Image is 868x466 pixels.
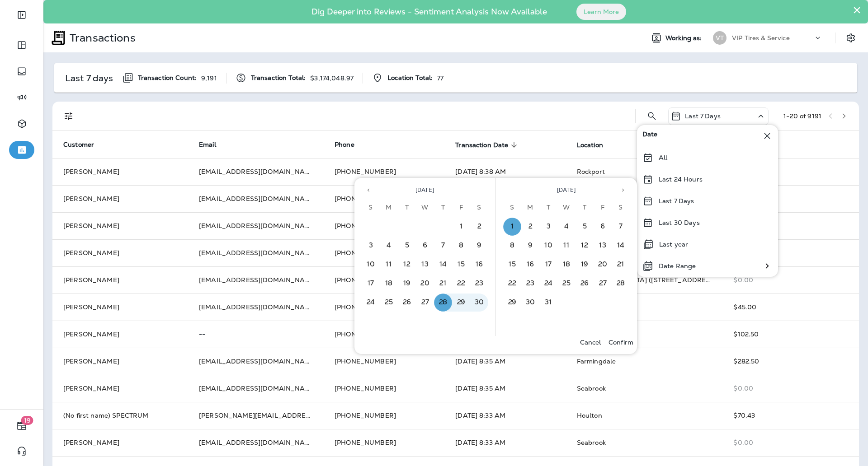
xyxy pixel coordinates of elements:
span: Transaction Date [455,141,508,149]
span: Transaction Total: [251,74,306,82]
button: 16 [521,256,539,274]
button: 9 [521,237,539,255]
button: 1 [452,218,470,236]
button: 29 [503,294,521,312]
span: Rockport [577,168,605,176]
button: 30 [470,294,488,312]
button: 6 [416,237,434,255]
td: $102.50 [722,321,859,348]
span: Sunday [504,199,520,217]
td: [PHONE_NUMBER] [324,266,444,294]
td: $127.50 [722,212,859,239]
button: 15 [452,256,470,274]
td: [PHONE_NUMBER] [324,375,444,402]
td: [PHONE_NUMBER] [324,402,444,429]
span: Phone [335,140,354,149]
p: -- [199,331,313,338]
button: 17 [362,275,380,293]
span: Thursday [435,199,451,217]
span: Friday [594,199,611,217]
td: [EMAIL_ADDRESS][DOMAIN_NAME] [188,348,324,375]
button: 28 [434,294,452,312]
button: 19 [576,256,594,274]
p: Last 24 Hours [659,176,703,183]
button: Search Transactions [643,107,661,125]
button: Confirm [605,336,637,349]
span: Customer [63,140,94,149]
td: [DATE] 8:38 AM [444,158,566,185]
span: Monday [522,199,538,217]
button: 13 [416,256,434,274]
button: 14 [612,237,630,255]
button: Cancel [576,336,605,349]
button: 16 [470,256,488,274]
button: 22 [452,275,470,293]
p: Cancel [580,339,601,346]
td: [PERSON_NAME] [52,375,188,402]
button: 15 [503,256,521,274]
span: Seabrook [577,438,606,447]
button: 1 [503,218,521,236]
td: $45.00 [722,294,859,321]
button: 7 [612,218,630,236]
button: 23 [521,275,539,293]
button: Close [853,3,861,17]
td: [EMAIL_ADDRESS][DOMAIN_NAME] [188,185,324,212]
button: 3 [362,237,380,255]
p: Transactions [66,31,136,45]
button: 3 [539,218,557,236]
button: 12 [576,237,594,255]
td: [PERSON_NAME] [52,239,188,266]
td: [PERSON_NAME] [52,429,188,456]
span: Tuesday [399,199,415,217]
button: 19 [398,275,416,293]
p: $0.00 [733,168,848,175]
span: Location Total: [387,74,433,82]
td: [EMAIL_ADDRESS][DOMAIN_NAME] [188,266,324,294]
button: Previous month [362,183,375,197]
span: Friday [453,199,469,217]
button: 21 [612,256,630,274]
td: [EMAIL_ADDRESS][DOMAIN_NAME] [188,375,324,402]
p: $0.00 [733,439,848,446]
button: 24 [539,275,557,293]
span: [DATE] [557,186,576,194]
td: [PHONE_NUMBER] [324,321,444,348]
button: 26 [576,275,594,293]
span: Wednesday [558,199,575,217]
button: 10 [539,237,557,255]
td: $135.00 [722,239,859,266]
button: 2 [470,218,488,236]
span: Saturday [613,199,629,217]
button: Filters [60,107,78,125]
button: 18 [557,256,576,274]
td: [PERSON_NAME] [52,185,188,212]
button: 7 [434,237,452,255]
span: Wednesday [417,199,433,217]
td: [PERSON_NAME] [52,348,188,375]
span: Working as: [665,34,704,42]
td: [PHONE_NUMBER] [324,158,444,185]
td: [PERSON_NAME] [52,321,188,348]
p: Last year [659,241,688,248]
p: Date Range [659,262,696,270]
td: [EMAIL_ADDRESS][DOMAIN_NAME] [188,158,324,185]
span: Farmingdale [577,357,616,365]
span: Thursday [576,199,593,217]
button: 4 [380,237,398,255]
p: $0.00 [733,385,848,392]
button: 6 [594,218,612,236]
button: 5 [398,237,416,255]
button: 17 [539,256,557,274]
button: 8 [452,237,470,255]
button: 12 [398,256,416,274]
td: [PERSON_NAME][EMAIL_ADDRESS][PERSON_NAME][DOMAIN_NAME] [188,402,324,429]
td: [DATE] 8:33 AM [444,429,566,456]
button: 10 [362,256,380,274]
span: Saturday [471,199,487,217]
span: 19 [21,416,33,425]
button: Settings [843,30,859,46]
span: Sunday [363,199,379,217]
button: 5 [576,218,594,236]
td: (No first name) SPECTRUM [52,402,188,429]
